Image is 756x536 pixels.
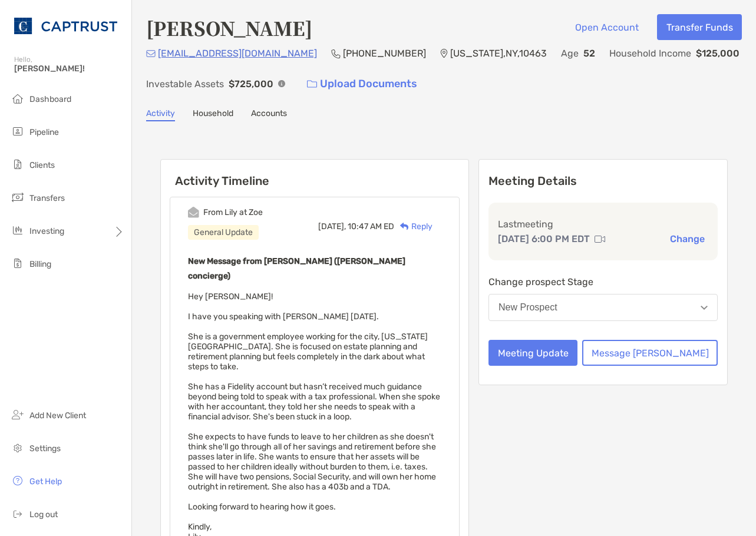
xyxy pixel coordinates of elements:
[394,220,433,233] div: Reply
[29,193,65,203] span: Transfers
[278,80,285,87] img: Info Icon
[696,46,740,61] p: $125,000
[11,441,25,455] img: settings icon
[701,306,708,310] img: Open dropdown arrow
[450,46,547,61] p: [US_STATE] , NY , 10463
[566,14,648,40] button: Open Account
[29,509,58,520] span: Log out
[158,46,317,61] p: [EMAIL_ADDRESS][DOMAIN_NAME]
[11,256,25,270] img: billing icon
[331,49,341,58] img: Phone Icon
[188,256,405,281] b: New Message from [PERSON_NAME] ([PERSON_NAME] concierge)
[609,46,691,61] p: Household Income
[188,207,199,218] img: Event icon
[146,50,156,57] img: Email Icon
[29,94,71,104] span: Dashboard
[400,223,409,230] img: Reply icon
[583,46,595,61] p: 52
[666,233,708,245] button: Change
[11,507,25,521] img: logout icon
[11,157,25,171] img: clients icon
[488,294,718,321] button: New Prospect
[348,221,394,231] span: 10:47 AM ED
[14,5,117,47] img: CAPTRUST Logo
[11,91,25,105] img: dashboard icon
[582,340,718,366] button: Message [PERSON_NAME]
[488,174,718,188] p: Meeting Details
[29,127,59,137] span: Pipeline
[193,108,233,121] a: Household
[299,71,425,97] a: Upload Documents
[161,160,468,188] h6: Activity Timeline
[488,340,577,366] button: Meeting Update
[29,259,51,269] span: Billing
[11,124,25,138] img: pipeline icon
[498,231,590,246] p: [DATE] 6:00 PM EDT
[146,14,312,41] h4: [PERSON_NAME]
[498,217,708,231] p: Last meeting
[11,190,25,204] img: transfers icon
[343,46,426,61] p: [PHONE_NUMBER]
[14,64,124,74] span: [PERSON_NAME]!
[318,221,346,231] span: [DATE],
[29,160,55,170] span: Clients
[29,477,62,487] span: Get Help
[488,274,718,289] p: Change prospect Stage
[229,77,273,91] p: $725,000
[29,444,61,454] span: Settings
[657,14,742,40] button: Transfer Funds
[251,108,287,121] a: Accounts
[11,223,25,237] img: investing icon
[561,46,579,61] p: Age
[499,302,557,313] div: New Prospect
[29,411,86,421] span: Add New Client
[11,474,25,488] img: get-help icon
[146,108,175,121] a: Activity
[29,226,64,236] span: Investing
[307,80,317,88] img: button icon
[595,234,605,244] img: communication type
[440,49,448,58] img: Location Icon
[146,77,224,91] p: Investable Assets
[188,225,259,240] div: General Update
[11,408,25,422] img: add_new_client icon
[203,207,263,217] div: From Lily at Zoe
